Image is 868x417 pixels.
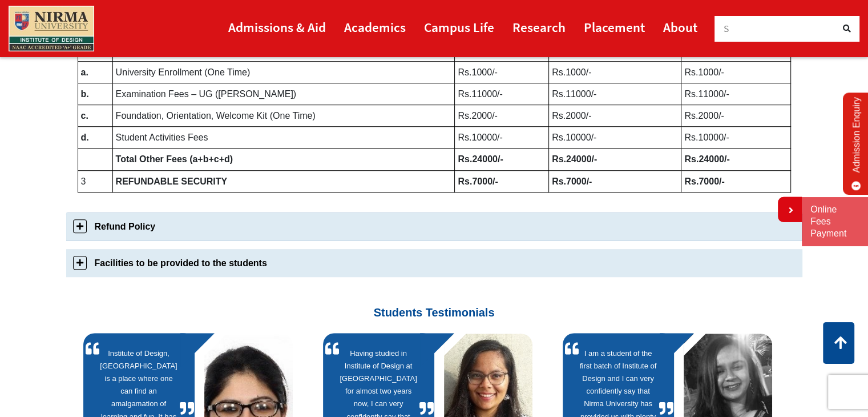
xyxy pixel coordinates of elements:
[455,105,549,126] td: Rs.2000/-
[455,127,549,149] td: Rs.10000/-
[116,177,228,186] b: REFUNDABLE SECURITY
[116,154,233,164] b: Total Other Fees (a+b+c+d)
[344,14,406,40] a: Academics
[81,111,88,121] b: c.
[549,105,681,126] td: Rs.2000/-
[681,83,790,105] td: Rs.11000/-
[112,61,455,83] td: University Enrollment (One Time)
[549,83,681,105] td: Rs.11000/-
[81,67,88,77] b: a.
[458,154,503,164] b: Rs.24000/-
[681,127,790,149] td: Rs.10000/-
[552,177,592,186] b: Rs.7000/-
[66,249,802,277] a: Facilities to be provided to the students
[512,14,566,40] a: Research
[81,89,89,99] b: b.
[681,105,790,126] td: Rs.2000/-
[228,14,326,40] a: Admissions & Aid
[663,14,697,40] a: About
[9,6,94,51] img: main_logo
[458,177,498,186] b: Rs.7000/-
[724,22,729,35] span: S
[684,154,729,164] b: Rs.24000/-
[424,14,494,40] a: Campus Life
[684,177,724,186] b: Rs.7000/-
[455,83,549,105] td: Rs.11000/-
[549,127,681,149] td: Rs.10000/-
[112,83,455,105] td: Examination Fees – UG ([PERSON_NAME])
[455,61,549,83] td: Rs.1000/-
[75,286,794,319] h3: Students Testimonials
[552,154,597,164] b: Rs.24000/-
[112,127,455,149] td: Student Activities Fees
[584,14,645,40] a: Placement
[810,204,859,239] a: Online Fees Payment
[81,133,89,142] b: d.
[78,170,112,192] td: 3
[112,105,455,126] td: Foundation, Orientation, Welcome Kit (One Time)
[549,61,681,83] td: Rs.1000/-
[66,212,802,240] a: Refund Policy
[681,61,790,83] td: Rs.1000/-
